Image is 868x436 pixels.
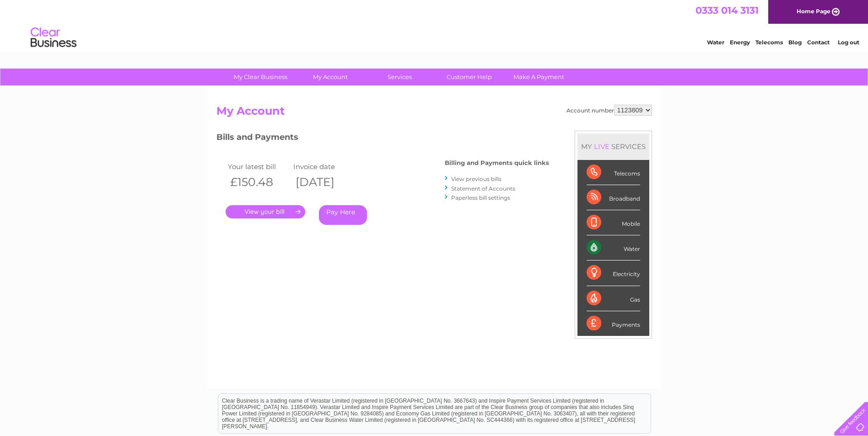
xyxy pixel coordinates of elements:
[788,39,802,46] a: Blog
[707,39,724,46] a: Water
[587,210,640,235] div: Mobile
[807,39,830,46] a: Contact
[592,142,611,151] div: LIVE
[587,261,640,286] div: Electricity
[587,311,640,336] div: Payments
[292,69,368,85] a: My Account
[218,5,651,44] div: Clear Business is a trading name of Verastar Limited (registered in [GEOGRAPHIC_DATA] No. 3667643...
[451,194,510,201] a: Paperless bill settings
[226,173,291,191] th: £150.48
[587,185,640,210] div: Broadband
[587,160,640,185] div: Telecoms
[226,205,305,218] a: .
[695,5,759,16] a: 0333 014 3131
[755,39,783,46] a: Telecoms
[566,105,652,116] div: Account number
[226,160,291,173] td: Your latest bill
[577,133,649,160] div: MY SERVICES
[30,24,77,52] img: logo.png
[451,175,501,182] a: View previous bills
[587,235,640,261] div: Water
[451,185,515,192] a: Statement of Accounts
[501,69,577,85] a: Make A Payment
[445,160,549,166] h4: Billing and Payments quick links
[223,69,298,85] a: My Clear Business
[362,69,437,85] a: Services
[587,286,640,311] div: Gas
[291,160,357,173] td: Invoice date
[216,105,652,122] h2: My Account
[431,69,507,85] a: Customer Help
[291,173,357,191] th: [DATE]
[216,131,549,147] h3: Bills and Payments
[319,205,367,225] a: Pay Here
[838,39,859,46] a: Log out
[730,39,750,46] a: Energy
